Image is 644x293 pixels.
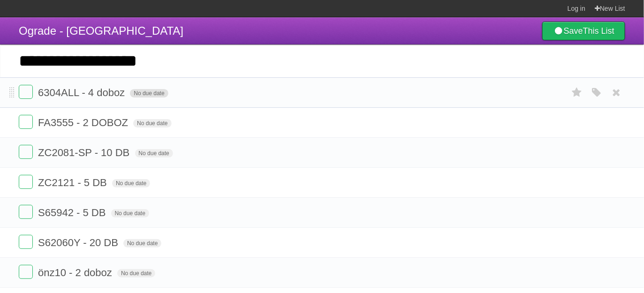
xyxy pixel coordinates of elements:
span: 6304ALL - 4 doboz [38,87,127,98]
span: No due date [117,269,155,278]
span: S62060Y - 20 DB [38,237,121,248]
span: No due date [135,149,173,158]
label: Done [19,265,33,279]
span: No due date [112,179,150,188]
a: SaveThis List [542,22,625,40]
label: Star task [568,85,586,100]
span: No due date [123,239,161,248]
b: This List [583,26,614,36]
span: ZC2121 - 5 DB [38,177,109,188]
span: No due date [130,89,168,98]
span: ZC2081-SP - 10 DB [38,147,132,158]
span: Ograde - [GEOGRAPHIC_DATA] [19,24,183,37]
span: FA3555 - 2 DOBOZ [38,117,130,128]
span: S65942 - 5 DB [38,207,108,218]
label: Done [19,145,33,159]
label: Done [19,205,33,219]
label: Done [19,235,33,249]
span: No due date [133,119,171,128]
label: Done [19,115,33,129]
span: No due date [111,209,149,218]
span: önz10 - 2 doboz [38,267,114,278]
label: Done [19,85,33,99]
label: Done [19,175,33,189]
